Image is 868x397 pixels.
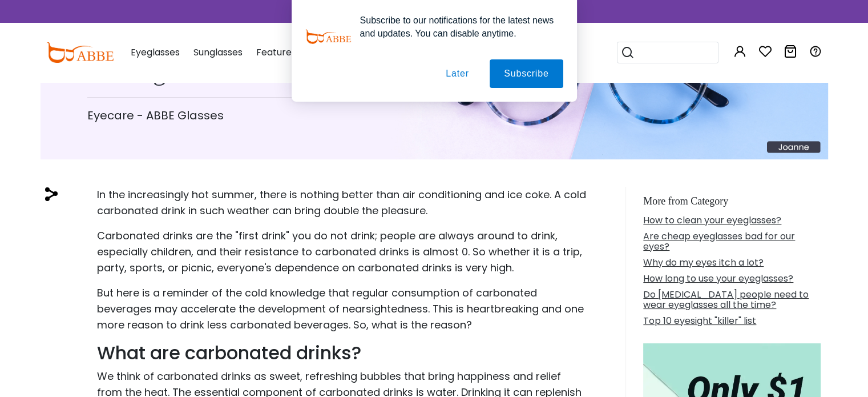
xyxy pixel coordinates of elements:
[643,288,809,311] a: Do [MEDICAL_DATA] people need to wear eyeglasses all the time?
[643,256,764,269] a: Why do my eyes itch a lot?
[643,214,781,227] a: How to clean your eyeglasses?
[431,59,483,88] button: Later
[87,107,481,124] p: Eyecare - ABBE Glasses
[643,230,795,253] a: Are cheap eyeglasses bad for our eyes?
[97,285,587,333] p: But here is a reminder of the cold knowledge that regular consumption of carbonated beverages may...
[305,14,351,59] img: notification icon
[490,59,563,88] button: Subscribe
[97,228,587,276] p: Carbonated drinks are the "first drink" you do not drink; people are always around to drink, espe...
[97,342,587,364] h2: What are carbonated drinks?
[351,14,563,40] div: Subscribe to our notifications for the latest news and updates. You can disable anytime.
[643,272,793,285] a: How long to use your eyeglasses?
[643,195,728,207] span: More from Category
[97,187,587,219] p: In the increasingly hot summer, there is nothing better than air conditioning and ice coke. A col...
[643,314,756,327] a: Top 10 eyesight "killer" list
